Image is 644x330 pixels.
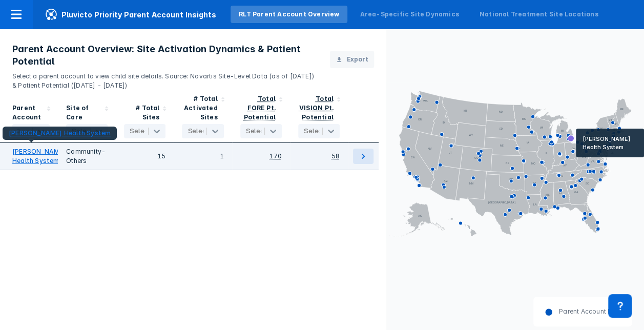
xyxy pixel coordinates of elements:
div: Total FORE Pt. Potential [244,95,276,121]
div: Total VISION Pt. Potential [299,95,334,121]
div: RLT Parent Account Overview [239,10,339,19]
span: Pluvicto Priority Parent Account Insights [33,8,228,20]
div: Parent Account [12,104,44,122]
dd: Parent Account HQ [553,307,617,316]
button: Export [330,51,374,68]
p: Select a parent account to view child site details. Source: Novartis Site-Level Data (as of [DATE... [12,68,318,90]
div: Site of Care [66,104,101,122]
div: 170 [269,152,282,161]
div: Sort [232,90,290,143]
div: Area-Specific Site Dynamics [360,10,459,19]
div: National Treatment Site Locations [480,10,598,19]
a: Area-Specific Site Dynamics [351,6,467,23]
div: Sort [58,90,116,143]
div: 1 [182,147,223,166]
div: Sort [174,90,232,143]
div: # Total Activated Sites [182,94,217,122]
a: National Treatment Site Locations [471,6,607,23]
h3: Parent Account Overview: Site Activation Dynamics & Patient Potential [12,43,318,68]
div: 1 selected [17,127,22,135]
div: 15 [124,147,165,166]
div: Sort [290,90,348,143]
span: Export [346,55,368,64]
div: Community-Others [66,147,108,166]
a: [PERSON_NAME] Health System [12,147,66,166]
div: 58 [331,152,340,161]
div: Sort [116,90,174,143]
div: Contact Support [608,294,632,318]
div: # Total Sites [124,104,159,122]
a: RLT Parent Account Overview [231,6,347,23]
